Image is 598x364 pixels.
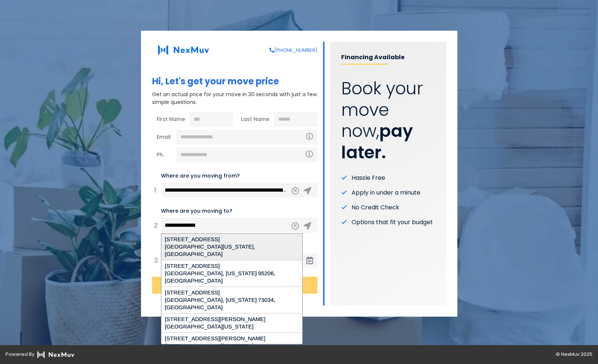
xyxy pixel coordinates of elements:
div: [STREET_ADDRESS] [165,262,299,270]
button: Let's Go! [152,277,318,294]
img: NexMuv [152,42,215,58]
div: [GEOGRAPHIC_DATA], [US_STATE] 73034, [GEOGRAPHIC_DATA] [165,296,299,311]
input: 123 Main St, City, ST ZIP [161,183,303,198]
div: [GEOGRAPHIC_DATA][US_STATE], [GEOGRAPHIC_DATA] [165,243,299,258]
span: Options that fit your budget [352,218,433,227]
span: No Credit Check [352,203,399,212]
span: Ph. [152,148,176,162]
span: Hassle Free [352,173,385,182]
button: Clear [292,187,299,195]
h1: Hi, Let's get your move price [152,76,318,87]
p: Book your move now, [341,78,435,163]
div: [STREET_ADDRESS] [165,289,299,296]
span: First Name [152,112,189,127]
div: [GEOGRAPHIC_DATA][US_STATE] [165,323,299,330]
p: Financing Available [341,53,435,65]
button: Clear [292,222,299,230]
input: 456 Elm St, City, ST ZIP [161,218,303,233]
span: Apply in under a minute [352,188,420,197]
div: [STREET_ADDRESS][PERSON_NAME] [165,316,299,323]
span: Email [152,130,176,145]
strong: pay later. [341,119,413,164]
div: [GEOGRAPHIC_DATA][US_STATE] [165,342,299,350]
div: [STREET_ADDRESS][PERSON_NAME] [165,335,299,342]
label: Where are you moving from? [161,172,240,180]
div: [STREET_ADDRESS] [165,236,299,243]
label: Where are you moving to? [161,207,232,215]
div: [GEOGRAPHIC_DATA], [US_STATE] 95206, [GEOGRAPHIC_DATA] [165,270,299,284]
a: [PHONE_NUMBER] [269,47,318,54]
div: © NexMuv 2025 [299,351,598,358]
p: Get an actual price for your move in 30 seconds with just a few simple questions. [152,91,318,106]
span: Last Name [236,112,274,127]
